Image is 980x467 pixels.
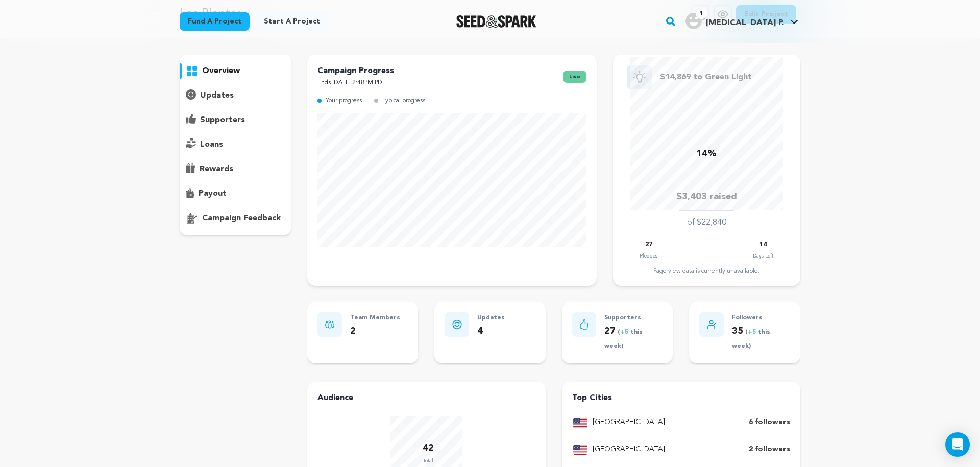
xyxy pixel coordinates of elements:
button: loans [180,136,291,153]
button: campaign feedback [180,210,291,226]
p: Team Members [350,312,400,324]
p: loans [200,138,223,151]
a: Seed&Spark Homepage [456,15,536,28]
p: [GEOGRAPHIC_DATA] [593,443,665,456]
button: payout [180,185,291,202]
button: updates [180,87,291,104]
p: of $22,840 [687,217,726,229]
div: Pink-Eye P.'s Profile [685,13,784,29]
span: ( this week) [732,329,770,350]
p: overview [202,65,240,77]
p: total [423,456,434,466]
p: payout [199,188,227,200]
p: Followers [732,312,790,324]
p: 2 followers [749,443,790,456]
p: Campaign Progress [317,65,394,77]
a: Start a project [256,12,328,31]
span: live [563,71,586,83]
p: Pledges [640,251,657,261]
span: +5 [620,329,630,335]
p: 27 [645,239,652,251]
button: rewards [180,161,291,177]
p: 4 [477,324,505,339]
p: [GEOGRAPHIC_DATA] [593,416,665,429]
span: 1 [696,9,707,19]
p: updates [200,89,234,102]
p: Your progress [326,95,362,107]
span: Pink-Eye P.'s Profile [683,11,800,32]
a: Pink-Eye P.'s Profile [683,11,800,29]
span: ( this week) [604,329,643,350]
span: +5 [748,329,758,335]
p: 6 followers [749,416,790,429]
p: rewards [200,163,233,175]
button: supporters [180,112,291,128]
div: Open Intercom Messenger [945,432,970,457]
p: 14% [696,147,717,161]
img: user.png [685,13,702,29]
button: overview [180,63,291,79]
p: Updates [477,312,505,324]
p: campaign feedback [202,212,281,224]
h4: Top Cities [572,392,790,404]
p: Supporters [604,312,663,324]
img: Seed&Spark Logo Dark Mode [456,15,536,28]
p: 35 [732,324,790,354]
p: 42 [423,441,434,456]
p: 27 [604,324,663,354]
span: [MEDICAL_DATA] P. [706,19,784,27]
p: Typical progress [382,95,425,107]
p: supporters [200,114,245,126]
h4: Audience [317,392,535,404]
a: Fund a project [180,12,250,31]
p: Ends [DATE] 2:48PM PDT [317,77,394,89]
div: Page view data is currently unavailable. [623,267,790,275]
p: 14 [759,239,767,251]
p: 2 [350,324,400,339]
p: Days Left [753,251,773,261]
